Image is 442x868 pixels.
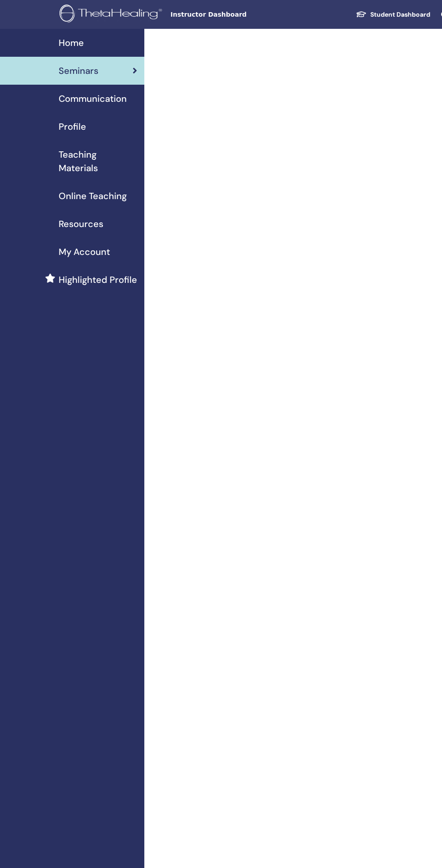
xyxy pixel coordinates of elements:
[170,10,306,19] span: Instructor Dashboard
[59,64,98,77] span: Seminars
[59,148,137,175] span: Teaching Materials
[59,217,103,231] span: Resources
[59,120,86,133] span: Profile
[59,273,137,286] span: Highlighted Profile
[59,92,127,105] span: Communication
[59,189,127,203] span: Online Teaching
[60,5,165,25] img: logo.png
[59,36,84,50] span: Home
[356,10,367,18] img: graduation-cap-white.svg
[59,245,110,259] span: My Account
[349,6,437,23] a: Student Dashboard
